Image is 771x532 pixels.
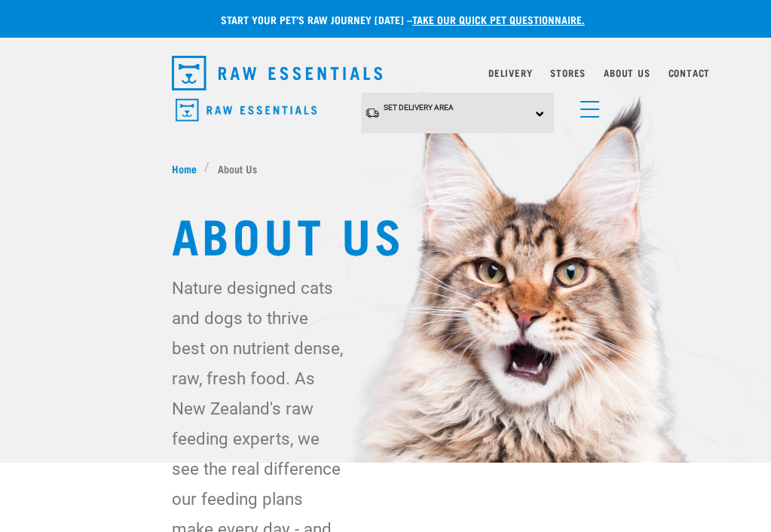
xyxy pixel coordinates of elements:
a: Home [172,161,205,176]
img: van-moving.png [365,107,380,119]
nav: dropdown navigation [160,50,612,96]
img: Raw Essentials Logo [172,56,383,90]
span: Set Delivery Area [384,103,454,112]
a: About Us [604,70,650,75]
nav: breadcrumbs [172,161,600,176]
h1: About Us [172,206,600,261]
a: Contact [669,70,711,75]
a: take our quick pet questionnaire. [412,17,585,22]
a: Delivery [488,70,532,75]
img: Raw Essentials Logo [176,99,317,122]
span: Home [172,161,197,176]
a: Stores [550,70,586,75]
a: menu [573,92,600,119]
